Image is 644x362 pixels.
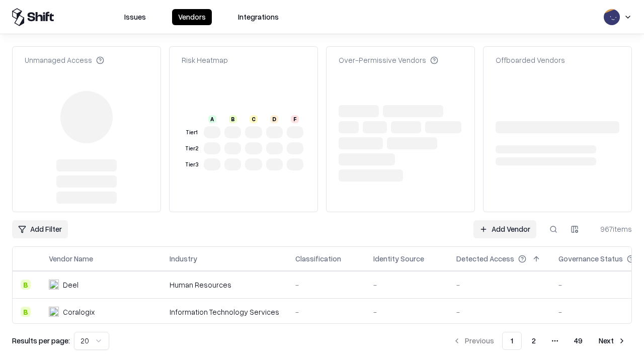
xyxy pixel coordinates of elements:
div: Unmanaged Access [25,55,104,65]
nav: pagination [447,332,632,350]
button: Add Filter [12,220,68,238]
button: Vendors [172,9,212,25]
div: Human Resources [170,280,279,290]
div: Over-Permissive Vendors [339,55,438,65]
div: F [291,115,299,123]
div: A [208,115,216,123]
button: 49 [566,332,591,350]
a: Add Vendor [473,220,536,238]
div: D [270,115,278,123]
button: Integrations [232,9,285,25]
div: Classification [295,253,341,264]
div: Tier 3 [184,160,200,169]
button: Issues [118,9,152,25]
div: - [295,280,357,290]
button: 1 [502,332,522,350]
div: - [295,307,357,317]
div: Offboarded Vendors [496,55,565,65]
button: Next [593,332,632,350]
div: Industry [170,253,197,264]
div: B [229,115,237,123]
p: Results per page: [12,335,70,346]
img: Coralogix [49,307,59,317]
div: Governance Status [558,253,623,264]
div: C [250,115,258,123]
div: B [21,307,31,317]
div: Tier 2 [184,144,200,153]
div: Deel [63,280,78,290]
div: - [456,280,542,290]
div: Identity Source [373,253,424,264]
div: Tier 1 [184,128,200,137]
div: - [373,280,440,290]
div: - [373,307,440,317]
div: Risk Heatmap [182,55,228,65]
div: Vendor Name [49,253,93,264]
div: - [456,307,542,317]
button: 2 [524,332,544,350]
div: Coralogix [63,307,95,317]
div: B [21,280,31,290]
img: Deel [49,280,59,290]
div: 967 items [592,224,632,234]
div: Information Technology Services [170,307,279,317]
div: Detected Access [456,253,514,264]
